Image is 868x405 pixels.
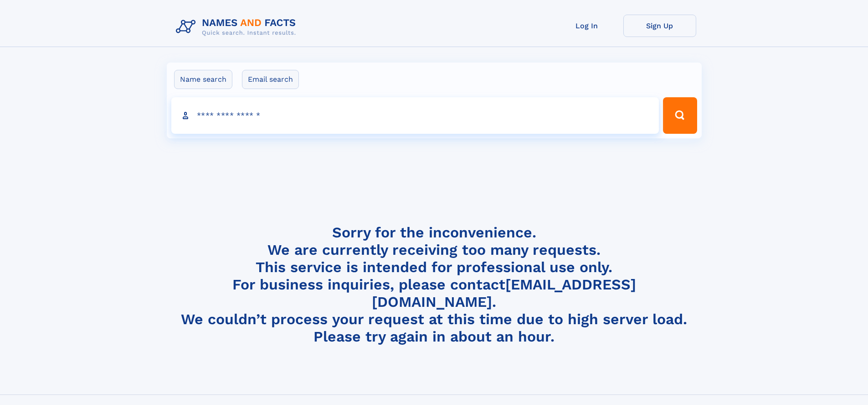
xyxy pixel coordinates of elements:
[172,15,303,39] img: Logo Names and Facts
[174,70,232,89] label: Name search
[550,15,623,37] a: Log In
[663,97,697,134] button: Search Button
[372,276,636,310] a: [EMAIL_ADDRESS][DOMAIN_NAME]
[623,15,696,37] a: Sign Up
[242,70,299,89] label: Email search
[172,224,696,346] h4: Sorry for the inconvenience. We are currently receiving too many requests. This service is intend...
[171,97,659,134] input: search input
